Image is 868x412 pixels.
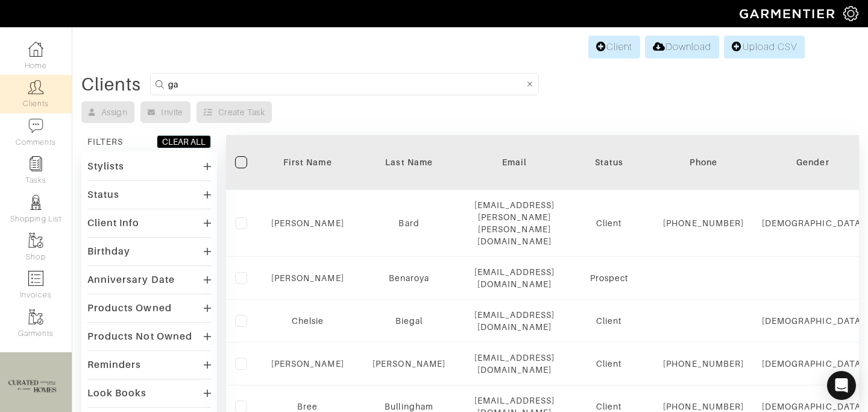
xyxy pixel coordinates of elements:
div: Birthday [87,246,130,258]
img: reminder-icon-8004d30b9f0a5d33ae49ab947aed9ed385cf756f9e5892f1edd6e32f2345188e.png [28,156,43,171]
img: orders-icon-0abe47150d42831381b5fb84f609e132dff9fe21cb692f30cb5eec754e2cba89.png [28,271,43,286]
img: clients-icon-6bae9207a08558b7cb47a8932f037763ab4055f8c8b6bfacd5dc20c3e0201464.png [28,80,43,95]
a: Biegal [395,316,423,326]
div: [DEMOGRAPHIC_DATA] [762,217,864,229]
a: [PERSON_NAME] [271,218,344,228]
img: garments-icon-b7da505a4dc4fd61783c78ac3ca0ef83fa9d6f193b1c9dc38574b1d14d53ca28.png [28,233,43,248]
div: Client [573,358,645,370]
div: [EMAIL_ADDRESS][DOMAIN_NAME] [474,266,555,290]
a: Bard [398,218,419,228]
a: Chelsie [292,316,324,326]
th: Toggle SortBy [353,135,465,190]
div: Open Intercom Messenger [827,371,856,400]
div: [EMAIL_ADDRESS][DOMAIN_NAME] [474,352,555,376]
th: Toggle SortBy [564,135,654,190]
div: [PHONE_NUMBER] [663,358,744,370]
div: Prospect [573,272,645,284]
a: [PERSON_NAME] [373,359,445,369]
div: Look Books [87,387,147,399]
a: Download [645,36,719,59]
img: garmentier-logo-header-white-b43fb05a5012e4ada735d5af1a66efaba907eab6374d6393d1fbf88cb4ef424d.png [734,3,843,24]
div: Status [87,189,119,201]
div: CLEAR ALL [162,136,206,148]
div: FILTERS [87,136,123,148]
div: Reminders [87,359,141,371]
th: Toggle SortBy [262,135,353,190]
div: [DEMOGRAPHIC_DATA] [762,358,864,370]
img: garments-icon-b7da505a4dc4fd61783c78ac3ca0ef83fa9d6f193b1c9dc38574b1d14d53ca28.png [28,309,43,325]
a: [PERSON_NAME] [271,359,344,369]
div: Last Name [362,156,456,168]
img: comment-icon-a0a6a9ef722e966f86d9cbdc48e553b5cf19dbc54f86b18d962a5391bc8f6eb6.png [28,118,43,133]
div: [EMAIL_ADDRESS][DOMAIN_NAME] [474,309,555,333]
img: stylists-icon-eb353228a002819b7ec25b43dbf5f0378dd9e0616d9560372ff212230b889e62.png [28,195,43,210]
div: Products Not Owned [87,331,192,343]
div: [EMAIL_ADDRESS][PERSON_NAME][PERSON_NAME][DOMAIN_NAME] [474,199,555,247]
a: Bree [297,402,318,411]
div: Stylists [87,160,124,173]
div: [DEMOGRAPHIC_DATA] [762,315,864,327]
div: Gender [762,156,864,168]
div: Clients [81,78,141,90]
input: Search by name, email, phone, city, or state [168,77,524,92]
div: [PHONE_NUMBER] [663,217,744,229]
div: Client Info [87,217,140,229]
div: First Name [271,156,344,168]
div: Anniversary Date [87,274,175,286]
div: Client [573,217,645,229]
a: [PERSON_NAME] [271,273,344,283]
div: Products Owned [87,302,172,314]
div: Client [573,315,645,327]
a: Upload CSV [724,36,805,59]
div: Status [573,156,645,168]
img: gear-icon-white-bd11855cb880d31180b6d7d6211b90ccbf57a29d726f0c71d8c61bd08dd39cc2.png [843,6,858,21]
img: dashboard-icon-dbcd8f5a0b271acd01030246c82b418ddd0df26cd7fceb0bd07c9910d44c42f6.png [28,42,43,57]
button: CLEAR ALL [157,135,211,148]
a: Benaroya [389,273,429,283]
div: Email [474,156,555,168]
div: Phone [663,156,744,168]
a: Client [588,36,640,59]
a: Bullingham [385,402,433,411]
